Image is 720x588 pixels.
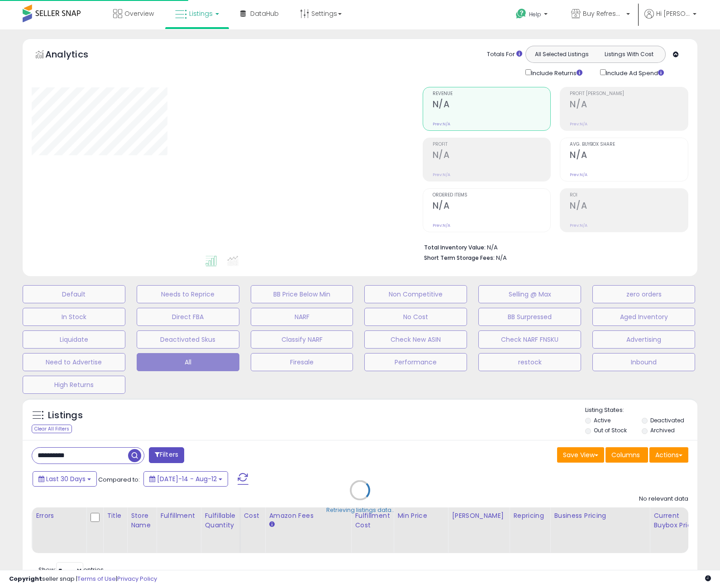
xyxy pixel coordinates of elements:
span: Overview [124,9,154,18]
button: High Returns [23,376,125,394]
button: Need to Advertise [23,353,125,371]
h2: N/A [433,99,551,111]
button: No Cost [364,308,467,326]
button: Performance [364,353,467,371]
b: Total Inventory Value: [424,244,486,251]
h5: Analytics [45,48,106,63]
span: Hi [PERSON_NAME] [656,9,690,18]
small: Prev: N/A [570,121,587,127]
span: Profit [PERSON_NAME] [570,91,688,96]
button: Selling @ Max [478,285,581,303]
span: DataHub [250,9,279,18]
li: N/A [424,241,682,252]
button: Aged Inventory [592,308,695,326]
button: Non Competitive [364,285,467,303]
a: Hi [PERSON_NAME] [644,9,696,29]
button: BB Price Below Min [251,285,353,303]
button: Firesale [251,353,353,371]
span: Revenue [433,91,551,96]
span: Help [529,10,541,18]
span: N/A [496,253,507,262]
span: Ordered Items [433,193,551,198]
button: All Selected Listings [528,48,596,60]
button: Check NARF FNSKU [478,330,581,349]
div: Include Returns [519,67,593,78]
button: All [137,353,239,371]
button: Check New ASIN [364,330,467,349]
button: zero orders [592,285,695,303]
button: Needs to Reprice [137,285,239,303]
small: Prev: N/A [433,223,450,228]
small: Prev: N/A [570,172,587,177]
i: Get Help [515,8,527,19]
button: Listings With Cost [595,48,663,60]
button: BB Surpressed [478,308,581,326]
small: Prev: N/A [433,121,450,127]
h2: N/A [570,99,688,111]
span: Buy Refreshed MX [583,9,624,18]
div: Retrieving listings data.. [326,506,394,514]
span: Avg. Buybox Share [570,142,688,147]
button: In Stock [23,308,125,326]
button: Default [23,285,125,303]
div: seller snap | | [9,575,157,583]
a: Help [509,1,557,29]
button: Advertising [592,330,695,349]
span: ROI [570,193,688,198]
button: Inbound [592,353,695,371]
div: Totals For [487,50,522,59]
h2: N/A [570,201,688,213]
button: Liquidate [23,330,125,349]
h2: N/A [433,150,551,162]
span: Listings [189,9,213,18]
small: Prev: N/A [433,172,450,177]
button: NARF [251,308,353,326]
h2: N/A [433,201,551,213]
div: Include Ad Spend [593,67,678,78]
button: Deactivated Skus [137,330,239,349]
b: Short Term Storage Fees: [424,254,495,262]
button: restock [478,353,581,371]
button: Classify NARF [251,330,353,349]
span: Profit [433,142,551,147]
strong: Copyright [9,574,42,583]
small: Prev: N/A [570,223,587,228]
button: Direct FBA [137,308,239,326]
h2: N/A [570,150,688,162]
